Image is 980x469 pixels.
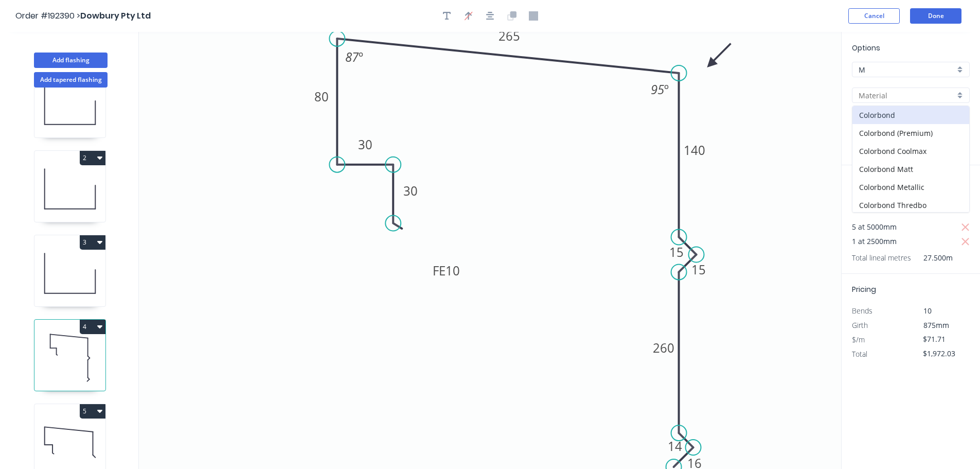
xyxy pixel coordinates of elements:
[852,320,868,330] span: Girth
[80,10,151,22] span: Dowbury Pty Ltd
[15,10,80,22] span: Order #192390 >
[852,349,867,359] span: Total
[852,251,911,265] span: Total lineal metres
[668,438,682,455] tspan: 14
[653,339,674,356] tspan: 260
[433,262,446,279] tspan: FE
[359,48,363,65] tspan: º
[684,142,705,159] tspan: 140
[80,404,105,419] button: 5
[80,235,105,250] button: 3
[358,136,372,153] tspan: 30
[910,8,961,24] button: Done
[669,244,684,260] tspan: 15
[139,32,841,469] svg: 0
[852,178,969,196] div: Colorbond Metallic
[852,234,897,249] span: 1 at 2500mm
[403,182,418,199] tspan: 30
[498,27,520,44] tspan: 265
[859,90,955,101] input: Material
[34,72,108,88] button: Add tapered flashing
[664,81,669,98] tspan: º
[852,284,876,294] span: Pricing
[651,81,664,98] tspan: 95
[859,64,955,75] input: Price level
[852,142,969,160] div: Colorbond Coolmax
[923,320,949,330] span: 875mm
[446,262,460,279] tspan: 10
[852,335,865,344] span: $/m
[852,196,969,214] div: Colorbond Thredbo
[80,151,105,165] button: 2
[848,8,900,24] button: Cancel
[852,306,872,316] span: Bends
[314,88,329,105] tspan: 80
[34,53,108,68] button: Add flashing
[852,106,969,124] div: Colorbond
[852,124,969,142] div: Colorbond (Premium)
[80,320,105,334] button: 4
[345,48,359,65] tspan: 87
[691,261,706,278] tspan: 15
[852,160,969,178] div: Colorbond Matt
[923,306,932,316] span: 10
[911,251,953,265] span: 27.500m
[852,220,897,234] span: 5 at 5000mm
[852,43,880,53] span: Options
